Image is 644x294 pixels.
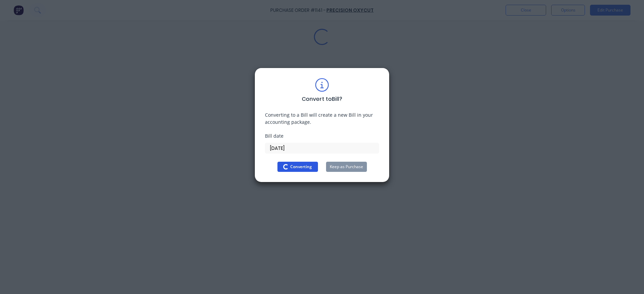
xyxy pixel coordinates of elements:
span: Converting [290,164,312,170]
div: Bill date [265,132,379,139]
button: Keep as Purchase [326,162,367,172]
div: Converting to a Bill will create a new Bill in your accounting package. [265,111,379,126]
div: Convert to Bill ? [302,95,342,103]
button: Converting [277,162,318,172]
